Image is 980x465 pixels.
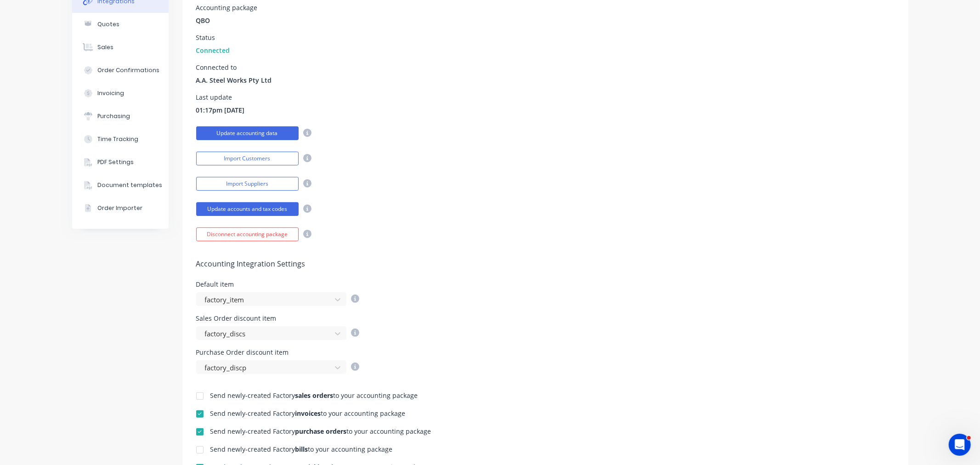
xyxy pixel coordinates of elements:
[196,126,299,140] button: Update accounting data
[295,391,334,400] b: sales orders
[72,151,169,174] button: PDF Settings
[196,75,272,85] span: A.A. Steel Works Pty Ltd
[210,446,393,453] div: Send newly-created Factory to your accounting package
[196,260,895,268] h5: Accounting Integration Settings
[196,152,299,165] button: Import Customers
[295,409,321,418] b: invoices
[72,174,169,197] button: Document templates
[210,392,418,399] div: Send newly-created Factory to your accounting package
[97,20,119,28] div: Quotes
[97,204,142,212] div: Order Importer
[97,112,130,120] div: Purchasing
[210,428,431,435] div: Send newly-created Factory to your accounting package
[196,5,258,11] div: Accounting package
[196,16,210,25] span: QBO
[196,45,230,55] span: Connected
[196,281,359,288] div: Default item
[295,427,347,436] b: purchase orders
[72,105,169,128] button: Purchasing
[196,227,299,241] button: Disconnect accounting package
[72,197,169,220] button: Order Importer
[72,82,169,105] button: Invoicing
[72,128,169,151] button: Time Tracking
[97,43,113,51] div: Sales
[196,105,245,115] span: 01:17pm [DATE]
[196,34,230,41] div: Status
[210,410,406,417] div: Send newly-created Factory to your accounting package
[196,94,245,101] div: Last update
[97,135,138,143] div: Time Tracking
[196,349,359,356] div: Purchase Order discount item
[97,181,162,189] div: Document templates
[97,158,134,166] div: PDF Settings
[196,202,299,216] button: Update accounts and tax codes
[97,66,159,74] div: Order Confirmations
[196,315,359,322] div: Sales Order discount item
[196,177,299,191] button: Import Suppliers
[72,59,169,82] button: Order Confirmations
[72,13,169,36] button: Quotes
[72,36,169,59] button: Sales
[97,89,124,97] div: Invoicing
[295,445,308,454] b: bills
[949,434,971,456] iframe: Intercom live chat
[196,64,272,71] div: Connected to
